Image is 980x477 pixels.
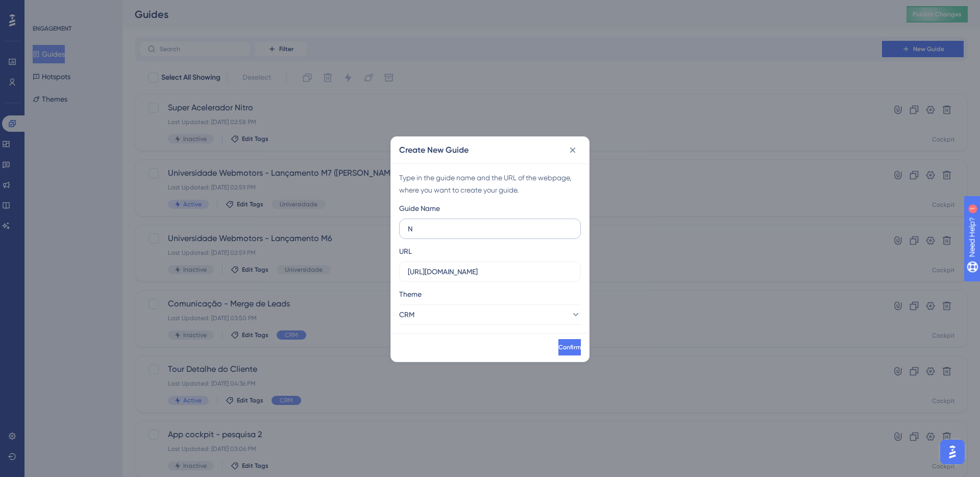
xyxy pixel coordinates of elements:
[399,144,469,156] h2: Create New Guide
[408,266,572,277] input: https://www.example.com
[399,308,414,321] span: CRM
[399,172,581,196] div: Type in the guide name and the URL of the webpage, where you want to create your guide.
[24,3,64,15] span: Need Help?
[399,245,412,257] div: URL
[71,5,74,13] div: 1
[937,437,968,467] iframe: UserGuiding AI Assistant Launcher
[399,202,440,214] div: Guide Name
[399,288,422,300] span: Theme
[408,223,572,234] input: How to Create
[558,343,581,351] span: Confirm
